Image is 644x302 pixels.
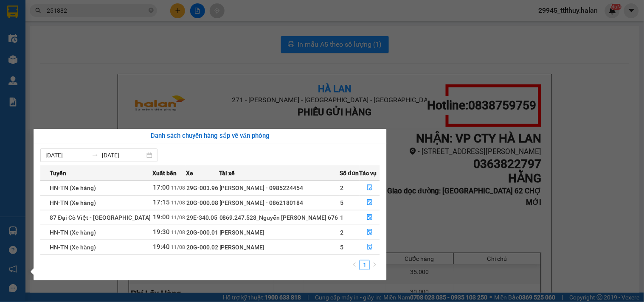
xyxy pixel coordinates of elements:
span: Tuyến [50,168,66,178]
div: [PERSON_NAME] - 0985224454 [219,183,340,193]
img: logo.jpg [11,11,74,53]
div: Danh sách chuyến hàng sắp về văn phòng [40,131,380,141]
li: Previous Page [349,260,360,270]
input: Từ ngày [45,151,88,160]
span: 17:15 [153,199,170,206]
a: 1 [360,260,369,270]
button: file-done [360,181,380,195]
span: right [372,262,377,267]
b: GỬI : VP [PERSON_NAME] [11,58,148,72]
li: Next Page [370,260,380,270]
span: 19:40 [153,243,170,251]
span: file-done [367,244,373,251]
span: Tài xế [219,168,235,178]
button: file-done [360,240,380,254]
span: left [352,262,357,267]
div: [PERSON_NAME] - 0862180184 [219,198,340,207]
button: right [370,260,380,270]
button: left [349,260,360,270]
div: [PERSON_NAME] [219,243,340,252]
span: 20G-000.08 [186,199,218,206]
span: file-done [367,214,373,221]
span: 2 [340,185,344,191]
button: file-done [360,196,380,210]
span: 17:00 [153,184,170,191]
span: 5 [340,244,344,251]
span: 19:30 [153,228,170,236]
span: 20G-000.02 [186,244,218,251]
span: HN-TN (Xe hàng) [50,199,96,206]
button: file-done [360,226,380,239]
span: 11/08 [171,244,185,250]
span: to [92,152,98,159]
span: Xuất bến [152,168,177,178]
span: 1 [340,214,344,221]
span: 29G-003.96 [186,185,218,191]
li: 1 [360,260,370,270]
span: file-done [367,185,373,191]
span: 11/08 [171,200,185,206]
span: file-done [367,229,373,236]
span: 29E-340.05 [186,214,217,221]
span: file-done [367,199,373,206]
span: HN-TN (Xe hàng) [50,244,96,251]
span: 11/08 [171,185,185,191]
span: 87 Đại Cồ Việt - [GEOGRAPHIC_DATA] [50,214,151,221]
span: HN-TN (Xe hàng) [50,185,96,191]
span: Xe [186,168,193,178]
span: swap-right [92,152,98,159]
span: 20G-000.01 [186,229,218,236]
span: 11/08 [171,229,185,235]
span: 2 [340,229,344,236]
input: Đến ngày [102,151,145,160]
span: Số đơn [340,168,359,178]
div: [PERSON_NAME] [219,228,340,237]
span: 19:00 [153,213,170,221]
span: Tác vụ [360,168,377,178]
span: 11/08 [171,215,185,221]
span: HN-TN (Xe hàng) [50,229,96,236]
span: 5 [340,199,344,206]
li: 271 - [PERSON_NAME] - [GEOGRAPHIC_DATA] - [GEOGRAPHIC_DATA] [79,21,355,31]
button: file-done [360,211,380,224]
div: 0869.247.528_Nguyễn [PERSON_NAME] 676 [219,213,340,222]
